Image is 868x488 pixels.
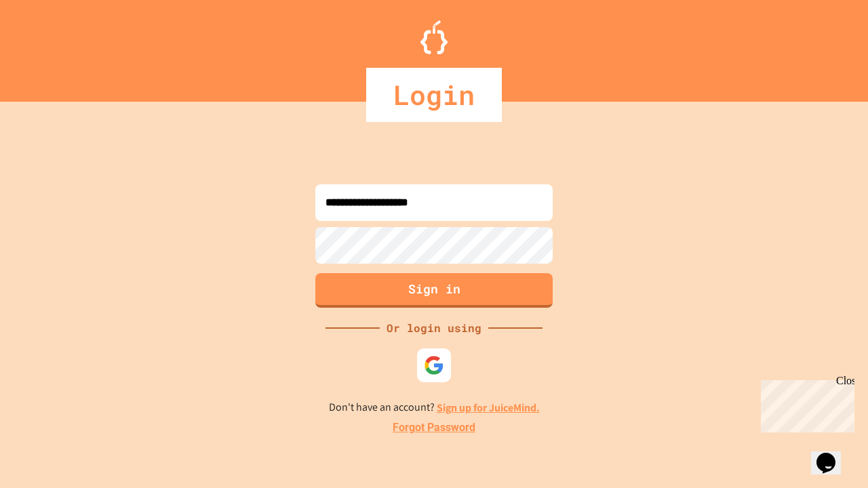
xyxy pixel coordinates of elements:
p: Don't have an account? [329,399,540,416]
a: Forgot Password [393,420,475,436]
img: google-icon.svg [424,355,444,375]
button: Sign in [315,273,553,308]
iframe: chat widget [755,375,854,432]
div: Login [366,68,502,122]
iframe: chat widget [811,434,854,474]
div: Or login using [380,320,488,336]
a: Sign up for JuiceMind. [437,401,540,415]
img: Logo.svg [420,20,448,54]
div: Chat with us now!Close [5,5,94,86]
